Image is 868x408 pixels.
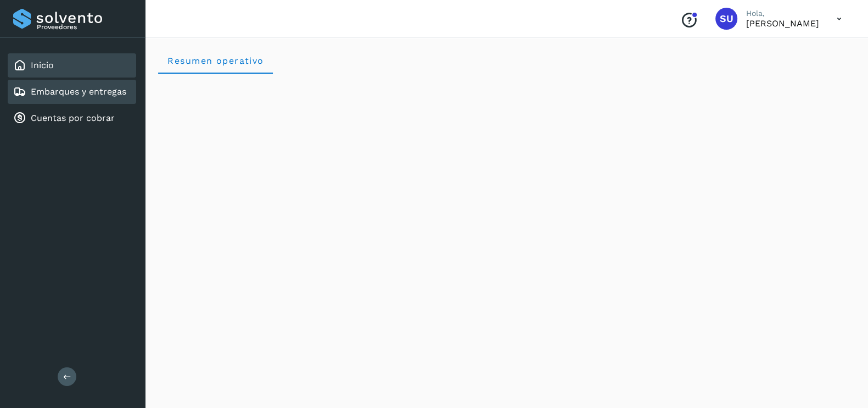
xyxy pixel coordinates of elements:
p: Hola, [746,9,819,18]
p: Proveedores [37,23,132,31]
span: Resumen operativo [167,56,264,66]
p: Sayra Ugalde [746,18,819,29]
div: Inicio [8,53,136,78]
a: Cuentas por cobrar [31,113,115,123]
div: Cuentas por cobrar [8,106,136,130]
a: Embarques y entregas [31,86,126,97]
a: Inicio [31,60,54,70]
div: Embarques y entregas [8,80,136,104]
